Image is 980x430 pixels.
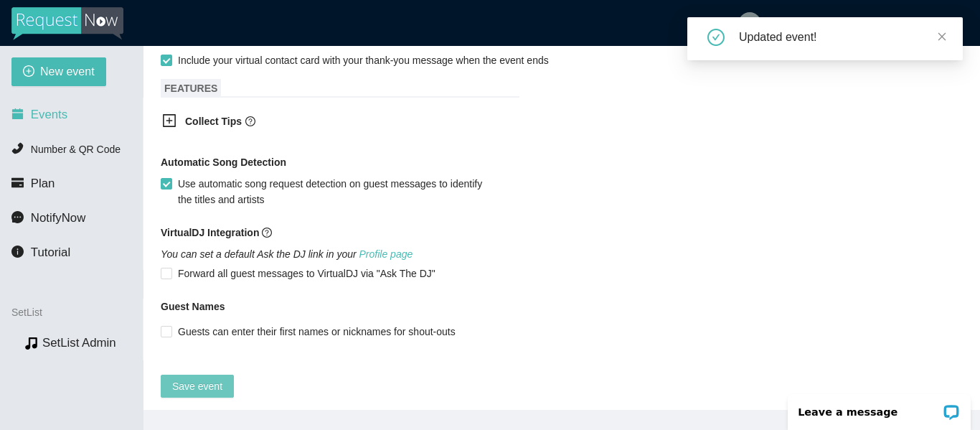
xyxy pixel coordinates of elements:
span: plus-circle [23,65,34,79]
span: Use automatic song request detection on guest messages to identify the titles and artists [172,176,495,207]
span: close [937,32,947,42]
span: calendar [11,108,24,120]
span: credit-card [11,177,24,189]
b: VirtualDJ Integration [161,227,259,238]
span: phone [11,142,24,154]
b: Guest Names [161,301,225,312]
span: question-circle [262,228,272,238]
b: Automatic Song Detection [161,154,286,170]
span: Guests can enter their first names or nicknames for shout-outs [172,324,461,340]
span: Events [31,108,67,121]
button: Save event [161,375,234,398]
a: Profile page [359,248,413,260]
div: Collect Tipsquestion-circle [151,105,509,140]
span: Number & QR Code [31,144,121,155]
span: Tutorial [31,246,70,259]
iframe: LiveChat chat widget [778,385,980,430]
button: plus-circleNew event [11,57,106,86]
span: info-circle [11,246,24,258]
span: message [11,211,24,223]
span: check-circle [707,29,725,46]
span: New event [40,62,95,80]
b: Collect Tips [185,116,242,127]
span: FEATURES [161,79,221,98]
span: Include your virtual contact card with your thank-you message when the event ends [178,55,549,66]
span: question-circle [245,116,255,126]
div: Updated event! [739,29,946,46]
a: SetList Admin [42,336,116,350]
span: NotifyNow [31,211,85,225]
span: Plan [31,177,55,190]
span: plus-square [162,113,176,128]
span: Forward all guest messages to VirtualDJ via "Ask The DJ" [172,266,441,281]
img: RequestNow [11,7,123,40]
i: You can set a default Ask the DJ link in your [161,248,413,260]
span: Save event [172,378,222,394]
img: 3e7bd033499c78487f160e09dbea6d91 [738,12,761,35]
